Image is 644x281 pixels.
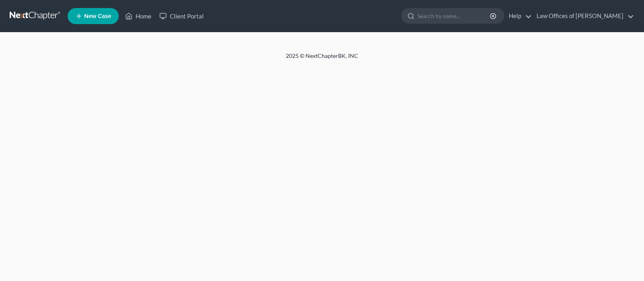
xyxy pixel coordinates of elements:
[93,52,551,66] div: 2025 © NextChapterBK, INC
[417,8,491,23] input: Search by name...
[121,9,155,23] a: Home
[155,9,208,23] a: Client Portal
[533,9,634,23] a: Law Offices of [PERSON_NAME]
[84,13,111,19] span: New Case
[505,9,532,23] a: Help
